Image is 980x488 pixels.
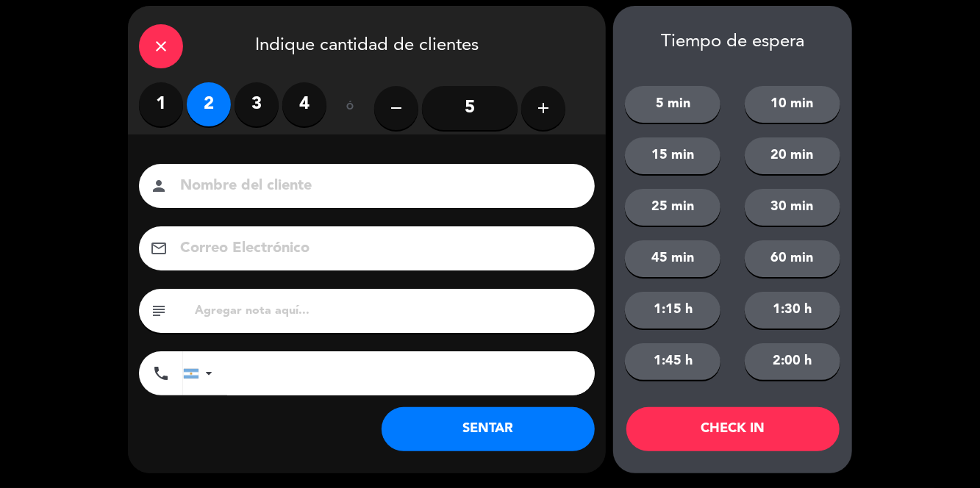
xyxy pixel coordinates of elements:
i: person [150,177,168,195]
i: email [150,240,168,257]
i: remove [387,99,405,117]
label: 3 [235,82,279,126]
label: 4 [282,82,326,126]
label: 2 [187,82,231,126]
i: close [152,37,170,55]
button: CHECK IN [626,407,840,451]
input: Nombre del cliente [179,173,576,199]
button: 2:00 h [745,343,840,380]
button: 1:30 h [745,292,840,329]
div: Tiempo de espera [613,32,852,53]
button: remove [374,86,418,130]
button: 45 min [625,240,720,277]
button: 1:45 h [625,343,720,380]
button: 60 min [745,240,840,277]
label: 1 [139,82,183,126]
input: Agregar nota aquí... [193,301,584,321]
button: 1:15 h [625,292,720,329]
div: ó [326,82,374,134]
button: SENTAR [382,407,595,451]
i: subject [150,302,168,320]
button: 10 min [745,86,840,123]
div: Argentina: +54 [184,352,218,395]
input: Correo Electrónico [179,236,576,262]
button: 5 min [625,86,720,123]
i: phone [152,365,170,382]
div: Indique cantidad de clientes [128,6,606,82]
button: add [521,86,565,130]
button: 30 min [745,189,840,226]
button: 20 min [745,137,840,174]
button: 25 min [625,189,720,226]
button: 15 min [625,137,720,174]
i: add [534,99,552,117]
